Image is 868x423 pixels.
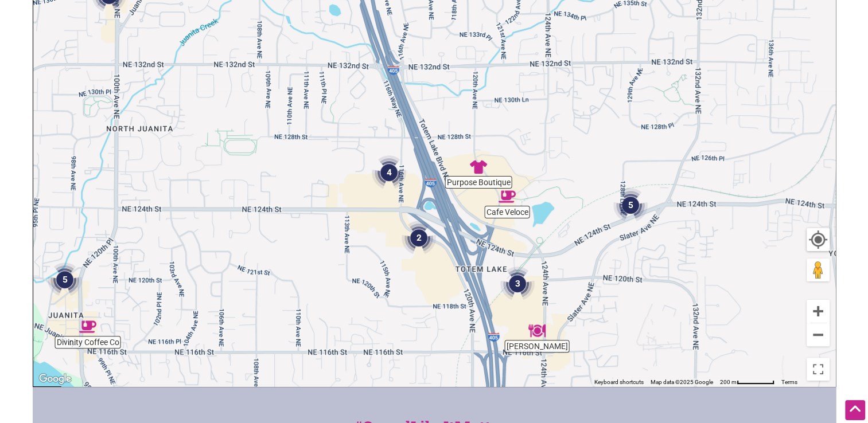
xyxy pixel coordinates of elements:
[806,358,830,381] button: Toggle fullscreen view
[465,154,492,180] div: Purpose Boutique
[609,183,652,227] div: 5
[845,400,865,420] div: Scroll Back to Top
[36,371,74,386] img: Google
[720,379,737,385] span: 200 m
[494,183,520,210] div: Cafe Veloce
[781,379,797,385] a: Terms
[397,216,441,260] div: 2
[496,262,539,305] div: 3
[807,258,830,281] button: Drag Pegman onto the map to open Street View
[524,318,550,344] div: Jasmine Kitchen
[36,371,74,386] a: Open this area in Google Maps (opens a new window)
[43,258,87,301] div: 5
[717,378,778,386] button: Map Scale: 200 m per 62 pixels
[807,300,830,323] button: Zoom in
[594,378,644,386] button: Keyboard shortcuts
[807,228,830,251] button: Your Location
[807,323,830,346] button: Zoom out
[75,314,101,340] div: Divinity Coffee Co
[367,151,411,194] div: 4
[651,379,713,385] span: Map data ©2025 Google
